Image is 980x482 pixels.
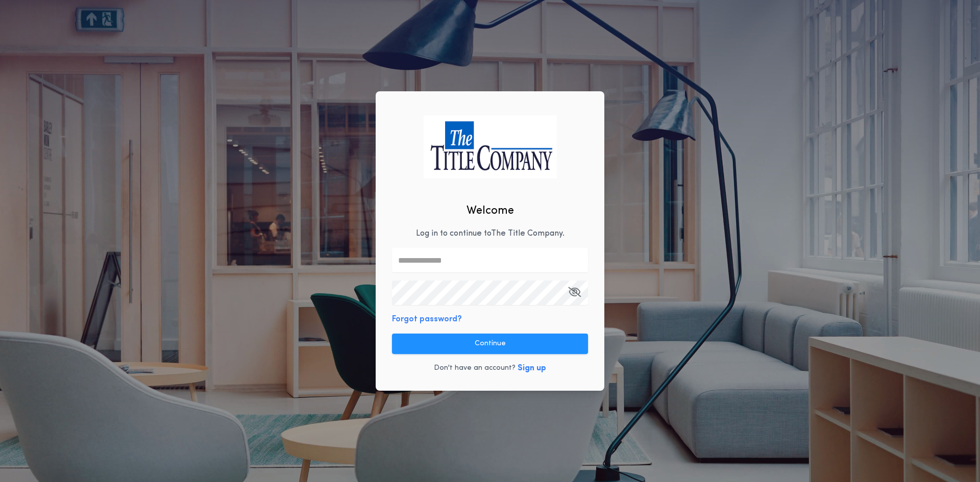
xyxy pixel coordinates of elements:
[423,115,557,178] img: logo
[434,363,516,373] p: Don't have an account?
[392,313,462,325] button: Forgot password?
[518,362,546,374] button: Sign up
[467,202,514,219] h2: Welcome
[392,334,588,354] button: Continue
[416,227,565,240] p: Log in to continue to The Title Company .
